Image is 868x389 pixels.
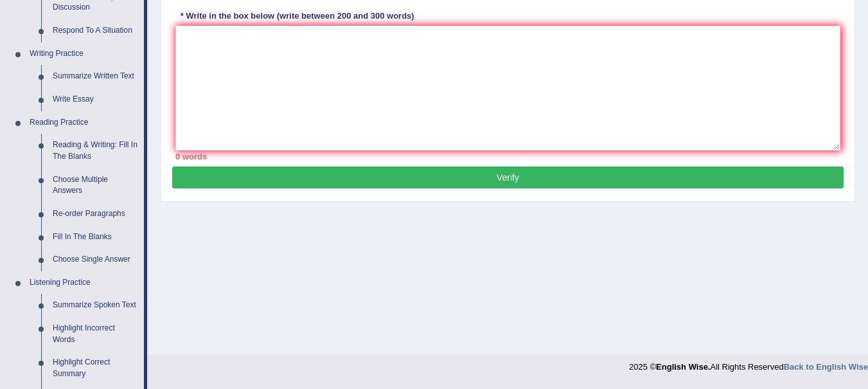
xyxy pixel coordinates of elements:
[24,271,144,294] a: Listening Practice
[24,111,144,134] a: Reading Practice
[784,362,868,372] a: Back to English Wise
[47,168,144,203] a: Choose Multiple Answers
[172,167,844,188] button: Verify
[47,248,144,271] a: Choose Single Answer
[175,10,419,22] div: * Write in the box below (write between 200 and 300 words)
[175,150,840,163] div: 0 words
[656,362,710,372] strong: English Wise.
[47,65,144,88] a: Summarize Written Text
[24,42,144,66] a: Writing Practice
[47,294,144,317] a: Summarize Spoken Text
[47,134,144,168] a: Reading & Writing: Fill In The Blanks
[47,19,144,42] a: Respond To A Situation
[47,203,144,226] a: Re-order Paragraphs
[47,88,144,111] a: Write Essay
[47,351,144,385] a: Highlight Correct Summary
[47,317,144,351] a: Highlight Incorrect Words
[629,354,868,373] div: 2025 © All Rights Reserved
[47,226,144,249] a: Fill In The Blanks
